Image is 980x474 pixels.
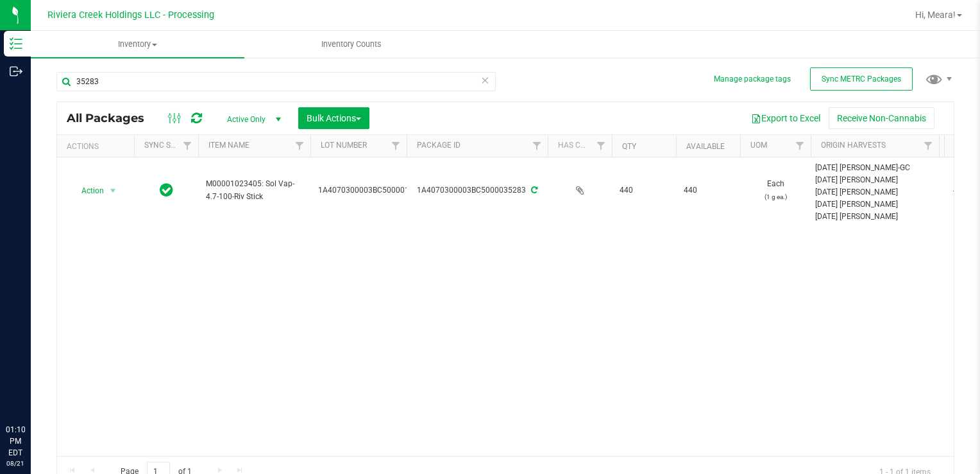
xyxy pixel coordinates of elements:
a: Filter [591,135,612,157]
p: (1 g ea.) [748,191,803,203]
div: 1A4070300003BC5000035283 [405,184,550,197]
div: [DATE] [PERSON_NAME] [815,186,935,198]
a: Sync Status [144,141,194,150]
span: All Packages [67,111,157,125]
span: M00001023405: Sol Vap-4.7-100-Riv Stick [206,178,303,202]
span: 440 [620,184,668,197]
span: Each [748,178,803,202]
button: Receive Non-Cannabis [829,107,934,129]
span: 440 [684,184,732,197]
p: 08/21 [6,459,25,468]
span: Inventory [31,39,244,50]
div: Actions [67,142,129,151]
button: Bulk Actions [298,107,369,129]
a: Filter [918,135,939,157]
a: Inventory Counts [244,31,458,58]
button: Sync METRC Packages [810,67,913,91]
div: [DATE] [PERSON_NAME] [815,211,935,223]
div: [DATE] [PERSON_NAME] [815,174,935,186]
button: Export to Excel [743,107,829,129]
a: Inventory [31,31,244,58]
a: UOM [750,141,767,150]
a: Filter [177,135,198,157]
a: Filter [385,135,407,157]
span: select [105,182,121,200]
inline-svg: Outbound [10,65,22,78]
span: Bulk Actions [307,113,361,123]
a: Filter [790,135,811,157]
a: Qty [622,142,636,151]
span: Action [70,182,105,200]
div: [DATE] [PERSON_NAME] [815,198,935,211]
span: Sync METRC Packages [822,75,901,83]
inline-svg: Inventory [10,37,22,50]
span: Riviera Creek Holdings LLC - Processing [47,10,214,21]
a: Item Name [208,141,249,150]
a: Origin Harvests [821,141,886,150]
iframe: Resource center [13,371,51,410]
a: Available [686,142,725,151]
span: Sync from Compliance System [529,186,537,195]
input: Search Package ID, Item Name, SKU, Lot or Part Number... [56,72,496,91]
a: Filter [527,135,548,157]
span: Inventory Counts [304,39,399,50]
div: [DATE] [PERSON_NAME]-GC [815,162,935,174]
span: 1A4070300003BC5000015062 [318,184,427,197]
a: Lot Number [321,141,367,150]
a: Package ID [417,141,460,150]
span: Clear [480,72,489,89]
a: Filter [289,135,310,157]
p: 01:10 PM EDT [6,424,25,459]
span: In Sync [160,181,173,199]
span: Hi, Meara! [915,10,956,20]
button: Manage package tags [714,74,791,85]
th: Has COA [548,135,612,157]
